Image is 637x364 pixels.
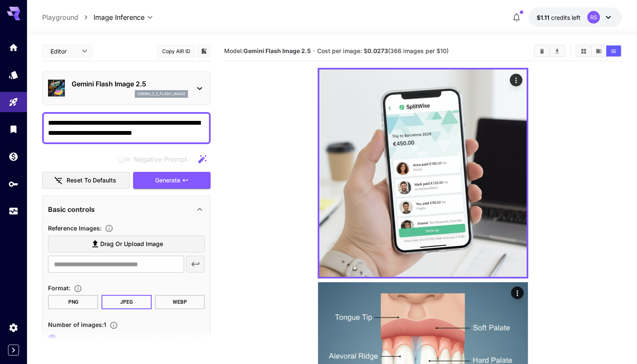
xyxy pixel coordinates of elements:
div: Basic controls [48,199,205,219]
div: Settings [8,322,19,333]
span: Model: [224,47,311,54]
p: gemini_2_5_flash_image [137,91,185,97]
div: Show images in grid viewShow images in video viewShow images in list view [575,45,622,57]
span: Number of images : 1 [48,321,106,328]
div: RS [587,11,600,24]
span: Negative prompts are not compatible with the selected model. [117,154,194,164]
p: Basic controls [48,204,95,214]
span: Cost per image: $ (366 images per $10) [317,47,449,54]
span: Format : [48,284,70,292]
div: Wallet [8,151,19,162]
span: Drag or upload image [100,239,163,249]
span: credits left [551,14,581,21]
button: Clear Images [535,45,549,56]
button: Add to library [200,46,208,56]
button: Show images in video view [591,45,606,56]
div: $1.10662 [537,13,581,22]
button: Reset to defaults [42,172,130,189]
div: API Keys [8,179,19,189]
button: Specify how many images to generate in a single request. Each image generation will be charged se... [106,321,121,329]
div: Home [8,42,19,53]
b: 0.0273 [367,47,388,54]
div: Actions [511,286,524,299]
nav: breadcrumb [42,12,94,22]
div: Actions [510,74,522,86]
span: Image Inference [94,12,145,22]
label: Drag or upload image [48,236,205,253]
p: · [313,46,315,56]
span: Reference Images : [48,225,102,232]
div: Clear ImagesDownload All [534,45,565,57]
b: Gemini Flash Image 2.5 [244,47,311,54]
span: Negative Prompt [134,154,187,164]
button: Show images in list view [606,45,621,56]
button: Show images in grid view [576,45,591,56]
button: JPEG [102,295,152,309]
div: Models [8,70,19,80]
button: Expand sidebar [8,345,19,356]
button: WEBP [155,295,205,309]
p: Gemini Flash Image 2.5 [72,79,188,89]
div: Library [8,124,19,134]
span: Editor [51,47,77,56]
span: $1.11 [537,14,551,21]
button: $1.10662RS [528,8,622,27]
div: Usage [8,206,19,217]
button: Copy AIR ID [157,45,195,57]
div: Gemini Flash Image 2.5gemini_2_5_flash_image [48,75,205,101]
button: Upload a reference image to guide the result. This is needed for Image-to-Image or Inpainting. Su... [102,224,117,233]
div: Playground [8,94,19,104]
img: 2Q== [319,70,527,277]
span: Generate [155,175,180,186]
button: PNG [48,295,98,309]
button: Generate [133,172,211,189]
a: Playground [42,12,78,22]
button: Choose the file format for the output image. [70,284,86,293]
button: Download All [550,45,565,56]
